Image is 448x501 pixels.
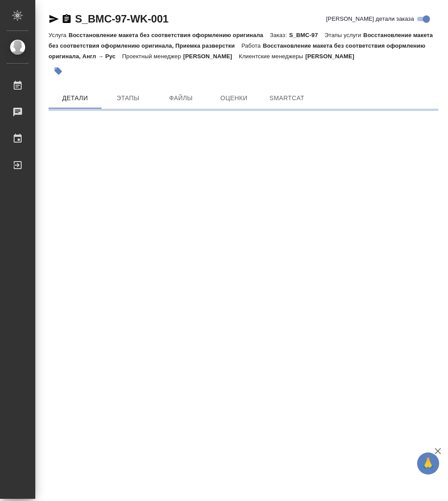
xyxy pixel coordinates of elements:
[49,61,68,81] button: Добавить тэг
[289,32,324,38] p: S_BMC-97
[239,53,305,60] p: Клиентские менеджеры
[68,32,270,38] p: Восстановление макета без соответствия оформлению оригинала
[49,32,68,38] p: Услуга
[160,93,202,104] span: Файлы
[421,454,436,473] span: 🙏
[324,32,363,38] p: Этапы услуги
[49,14,59,24] button: Скопировать ссылку для ЯМессенджера
[326,15,414,23] span: [PERSON_NAME] детали заказа
[270,32,289,38] p: Заказ:
[49,32,433,49] p: Восстановление макета без соответствия оформлению оригинала, Приемка разверстки
[241,42,263,49] p: Работа
[75,13,169,25] a: S_BMC-97-WK-001
[122,53,183,60] p: Проектный менеджер
[183,53,239,60] p: [PERSON_NAME]
[213,93,255,104] span: Оценки
[107,93,149,104] span: Этапы
[61,14,72,24] button: Скопировать ссылку
[54,93,96,104] span: Детали
[266,93,308,104] span: SmartCat
[305,53,361,60] p: [PERSON_NAME]
[417,452,439,475] button: 🙏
